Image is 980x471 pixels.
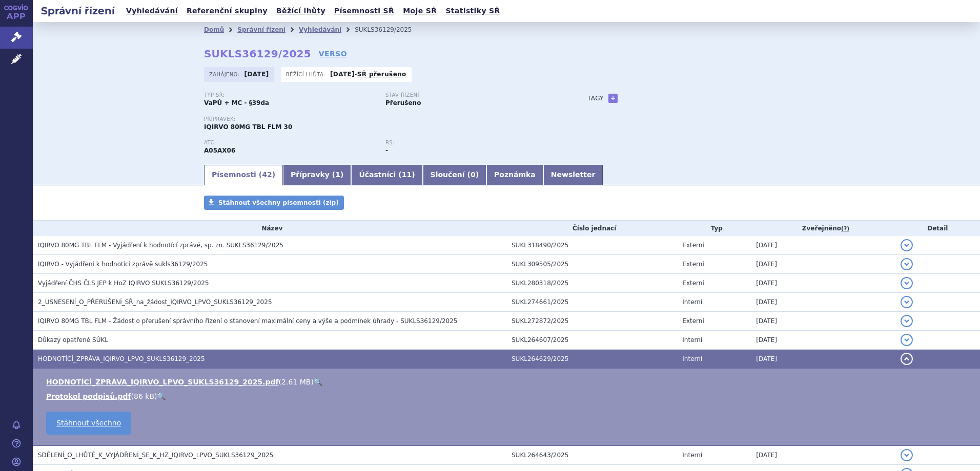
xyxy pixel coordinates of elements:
h2: Správní řízení [33,4,123,18]
td: [DATE] [751,255,895,274]
a: Protokol podpisů.pdf [46,392,131,400]
span: Interní [682,355,702,362]
strong: VaPÚ + MC - §39da [204,99,269,106]
a: Správní řízení [237,26,285,33]
a: Stáhnout všechno [46,412,131,435]
span: Běžící lhůta: [286,70,328,78]
td: SUKL274661/2025 [506,293,677,312]
strong: Přerušeno [385,99,421,106]
th: Typ [677,221,751,236]
a: Účastníci (11) [351,165,422,185]
span: Stáhnout všechny písemnosti (zip) [218,199,339,206]
button: detail [901,277,913,289]
a: Moje SŘ [400,4,440,18]
span: IQIRVO - Vyjádření k hodnotící zprávě sukls36129/2025 [38,261,208,268]
span: 11 [402,170,412,179]
strong: [DATE] [244,71,269,78]
td: [DATE] [751,293,895,312]
td: [DATE] [751,274,895,293]
p: Přípravek: [204,116,567,122]
a: Statistiky SŘ [442,4,503,18]
a: Referenční skupiny [183,4,271,18]
li: SUKLS36129/2025 [355,22,425,37]
td: SUKL264629/2025 [506,350,677,369]
td: [DATE] [751,312,895,331]
p: Stav řízení: [385,92,557,98]
strong: - [385,147,388,154]
span: Externí [682,280,704,287]
td: [DATE] [751,445,895,465]
a: Běžící lhůty [273,4,329,18]
td: SUKL272872/2025 [506,312,677,331]
span: 42 [262,170,272,179]
a: Stáhnout všechny písemnosti (zip) [204,196,344,210]
td: SUKL264607/2025 [506,331,677,350]
p: ATC: [204,140,375,146]
strong: ELAFIBRANOR [204,147,235,154]
a: SŘ přerušeno [357,71,406,78]
a: Sloučení (0) [423,165,486,185]
span: IQIRVO 80MG TBL FLM - Žádost o přerušení správního řízení o stanovení maximální ceny a výše a pod... [38,317,458,325]
button: detail [901,239,913,251]
td: [DATE] [751,331,895,350]
span: SDĚLENÍ_O_LHŮTĚ_K_VYJÁDŘENÍ_SE_K_HZ_IQIRVO_LPVO_SUKLS36129_2025 [38,452,273,459]
li: ( ) [46,377,970,387]
td: SUKL309505/2025 [506,255,677,274]
strong: [DATE] [330,71,355,78]
th: Detail [895,221,980,236]
td: SUKL318490/2025 [506,236,677,255]
span: Interní [682,452,702,459]
span: 2.61 MB [281,378,311,386]
td: SUKL280318/2025 [506,274,677,293]
span: IQIRVO 80MG TBL FLM - Vyjádření k hodnotící zprávě, sp. zn. SUKLS36129/2025 [38,242,283,249]
p: Typ SŘ: [204,92,375,98]
a: Přípravky (1) [283,165,351,185]
p: RS: [385,140,557,146]
a: 🔍 [157,392,166,400]
a: VERSO [319,49,347,59]
span: HODNOTÍCÍ_ZPRÁVA_IQIRVO_LPVO_SUKLS36129_2025 [38,355,205,362]
span: Externí [682,317,704,325]
span: Důkazy opatřené SÚKL [38,336,108,344]
button: detail [901,258,913,270]
span: Externí [682,242,704,249]
abbr: (?) [841,225,849,232]
th: Číslo jednací [506,221,677,236]
strong: SUKLS36129/2025 [204,48,311,60]
span: IQIRVO 80MG TBL FLM 30 [204,123,292,131]
span: Vyjádření ČHS ČLS JEP k HoZ IQIRVO SUKLS36129/2025 [38,280,209,287]
span: Interní [682,336,702,344]
button: detail [901,296,913,308]
h3: Tagy [587,92,604,104]
td: [DATE] [751,350,895,369]
th: Zveřejněno [751,221,895,236]
a: Písemnosti SŘ [331,4,397,18]
button: detail [901,315,913,327]
a: 🔍 [314,378,322,386]
span: 86 kB [134,392,154,400]
a: Domů [204,26,224,33]
li: ( ) [46,391,970,401]
a: Vyhledávání [123,4,181,18]
span: Externí [682,261,704,268]
span: Zahájeno: [209,70,241,78]
a: + [608,94,618,103]
p: - [330,70,406,78]
a: Písemnosti (42) [204,165,283,185]
td: [DATE] [751,236,895,255]
a: HODNOTÍCÍ_ZPRÁVA_IQIRVO_LPVO_SUKLS36129_2025.pdf [46,378,279,386]
span: 0 [471,170,476,179]
a: Newsletter [543,165,603,185]
th: Název [33,221,506,236]
button: detail [901,334,913,346]
span: 2_USNESENÍ_O_PŘERUŠENÍ_SŘ_na_žádost_IQIRVO_LPVO_SUKLS36129_2025 [38,298,272,306]
button: detail [901,353,913,365]
a: Vyhledávání [299,26,341,33]
button: detail [901,449,913,461]
a: Poznámka [486,165,543,185]
span: 1 [335,170,340,179]
td: SUKL264643/2025 [506,445,677,465]
span: Interní [682,298,702,306]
